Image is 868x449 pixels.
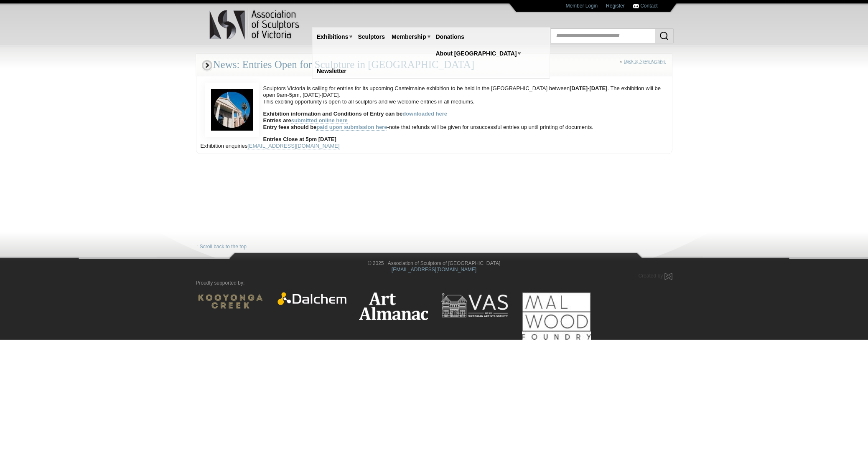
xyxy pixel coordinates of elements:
a: About [GEOGRAPHIC_DATA] [433,46,520,61]
img: Art Almanac [359,292,428,320]
strong: Exhibition information and Conditions of Entry can be [263,111,448,117]
p: Proudly supported by: [196,280,672,286]
div: News: Entries Open for Sculpture in [GEOGRAPHIC_DATA] [196,54,672,76]
strong: Entries are [263,117,348,124]
a: [EMAIL_ADDRESS][DOMAIN_NAME] [392,267,476,272]
a: Back to News Archive [624,58,665,64]
strong: [DATE]-[DATE] [570,85,608,91]
img: Victorian Artists Society [440,292,509,318]
a: paid upon submission here [316,124,387,131]
img: Mal Wood Foundry [522,292,591,339]
p: Exhibition enquiries [201,143,668,149]
img: Created by Marby [664,273,672,280]
img: Entries Open for Sculpture in Castlemaine Market Building [201,59,213,72]
strong: Entries Close at 5pm [DATE] [263,136,336,142]
span: Created by [638,273,663,279]
a: Member Login [565,3,598,9]
a: Exhibitions [313,29,351,45]
p: This exciting opportunity is open to all sculptors and we welcome entries in all mediums. [201,98,668,105]
li: note that refunds will be given for unsuccessful entries up until printing of documents. [217,124,668,131]
div: « [620,58,668,73]
img: logo.png [209,8,301,41]
a: Sculptors [354,29,388,45]
a: ↑ Scroll back to the top [196,244,247,250]
strong: Entry fees should be - [263,124,389,131]
a: [EMAIL_ADDRESS][DOMAIN_NAME] [247,143,339,149]
a: submitted online here [291,117,348,124]
a: Register [606,3,625,9]
img: Kooyonga Wines [196,292,265,311]
a: downloaded here [402,111,447,117]
a: Created by [638,273,672,279]
img: Search [659,31,669,41]
img: Entries Open for Sculpture in Castlemaine Market Building [205,83,259,137]
img: Dalchem Products [277,292,346,305]
a: Newsletter [313,63,350,79]
a: Contact [640,3,657,9]
a: Membership [388,29,429,45]
img: Contact ASV [633,4,639,8]
div: © 2025 | Association of Sculptors of [GEOGRAPHIC_DATA] [190,260,679,273]
p: Sculptors Victoria is calling for entries for its upcoming Castelmaine exhibition to be held in t... [201,85,668,98]
a: Donations [433,29,468,45]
